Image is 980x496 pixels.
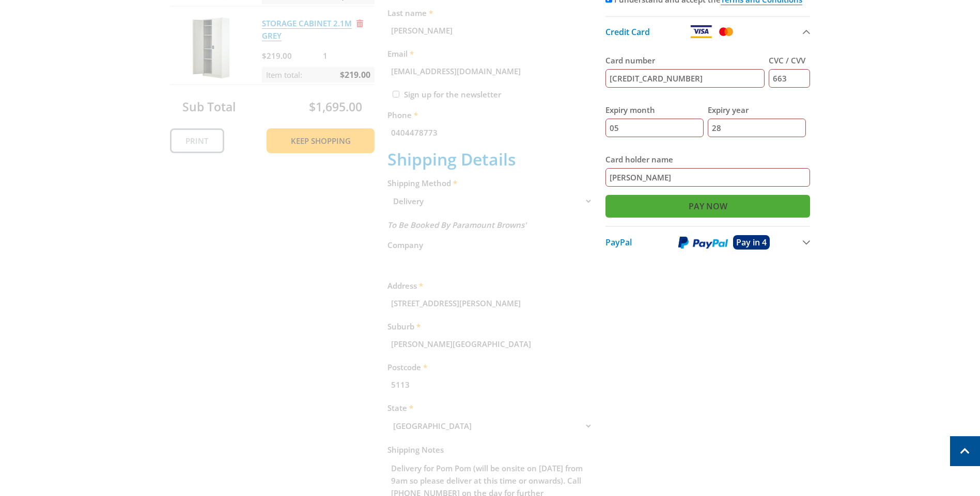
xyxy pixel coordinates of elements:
[769,54,810,67] label: CVC / CVV
[678,236,728,249] img: PayPal
[708,119,806,137] input: YY
[605,16,811,46] button: Credit Card
[736,237,767,248] span: Pay in 4
[605,226,811,258] button: PayPal Pay in 4
[605,237,632,248] span: PayPal
[690,25,712,38] img: Visa
[605,195,811,218] input: Pay Now
[605,119,704,137] input: MM
[605,54,765,67] label: Card number
[605,104,704,116] label: Expiry month
[717,25,735,38] img: Mastercard
[605,153,811,166] label: Card holder name
[605,26,650,38] span: Credit Card
[708,104,806,116] label: Expiry year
